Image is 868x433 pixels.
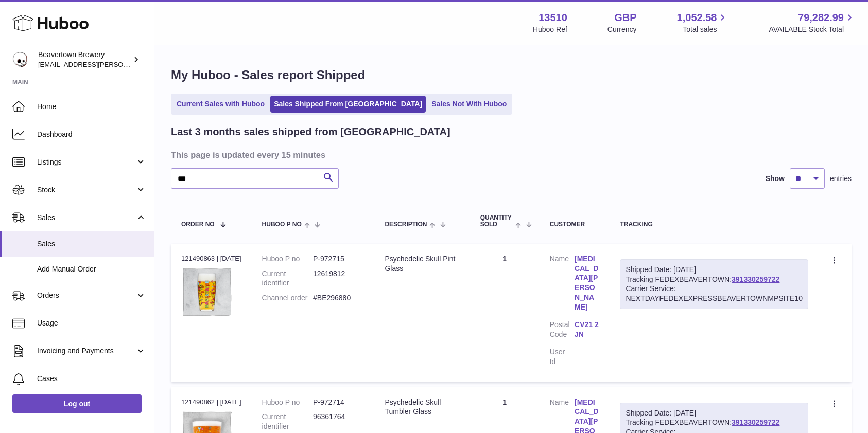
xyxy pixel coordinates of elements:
dt: Huboo P no [262,398,313,407]
dd: 96361764 [313,412,364,431]
dt: Huboo P no [262,254,313,264]
div: Shipped Date: [DATE] [626,408,803,418]
div: 121490862 | [DATE] [181,398,241,407]
dt: Channel order [262,293,313,303]
div: Shipped Date: [DATE] [626,265,803,275]
a: 391330259722 [732,275,779,283]
span: AVAILABLE Stock Total [769,25,856,34]
div: Psychedelic Skull Pint Glass [385,254,459,274]
a: Sales Not With Huboo [428,96,510,113]
span: Home [37,102,146,112]
dt: Current identifier [262,412,313,431]
span: [EMAIL_ADDRESS][PERSON_NAME][DOMAIN_NAME] [38,60,206,68]
div: Huboo Ref [533,25,567,34]
div: Carrier Service: NEXTDAYFEDEXEXPRESSBEAVERTOWNMPSITE10 [626,284,803,303]
span: Add Manual Order [37,264,146,274]
strong: GBP [614,11,636,25]
span: Orders [37,291,135,300]
dt: User Id [550,347,575,367]
img: beavertown-brewery-psychedlic-pint-glass_36326ebd-29c0-4cac-9570-52cf9d517ba4.png [181,266,233,318]
div: Tracking FEDEXBEAVERTOWN: [620,259,808,310]
a: 391330259722 [732,418,779,426]
span: Order No [181,221,215,228]
a: 1,052.58 Total sales [677,11,729,34]
h3: This page is updated every 15 minutes [171,149,849,160]
span: Sales [37,213,135,223]
span: Usage [37,318,146,328]
div: 121490863 | [DATE] [181,254,241,263]
span: 79,282.99 [798,11,844,25]
strong: 13510 [539,11,567,25]
span: Description [385,221,427,228]
a: Current Sales with Huboo [173,96,268,113]
a: 79,282.99 AVAILABLE Stock Total [769,11,856,34]
dd: P-972715 [313,254,364,264]
div: Currency [607,25,637,34]
div: Psychedelic Skull Tumbler Glass [385,398,459,417]
h2: Last 3 months sales shipped from [GEOGRAPHIC_DATA] [171,125,450,139]
span: Invoicing and Payments [37,346,135,356]
a: Log out [12,394,142,413]
span: Dashboard [37,130,146,139]
span: Stock [37,185,135,195]
span: Quantity Sold [480,214,513,228]
div: Beavertown Brewery [38,50,131,69]
span: entries [830,174,852,184]
span: Sales [37,239,146,249]
dt: Current identifier [262,269,313,288]
a: Sales Shipped From [GEOGRAPHIC_DATA] [270,96,426,113]
label: Show [766,174,785,184]
dd: 12619812 [313,269,364,288]
span: Cases [37,374,146,384]
span: Huboo P no [262,221,302,228]
td: 1 [470,244,540,382]
dd: #BE296880 [313,293,364,303]
a: CV21 2JN [575,320,599,339]
a: [MEDICAL_DATA][PERSON_NAME] [575,254,599,312]
div: Tracking [620,221,808,228]
div: Customer [550,221,600,228]
dt: Postal Code [550,320,575,342]
img: kit.lowe@beavertownbrewery.co.uk [12,52,28,67]
dt: Name [550,254,575,315]
span: Total sales [683,25,728,34]
dd: P-972714 [313,398,364,407]
h1: My Huboo - Sales report Shipped [171,67,852,83]
span: Listings [37,157,135,167]
span: 1,052.58 [677,11,717,25]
